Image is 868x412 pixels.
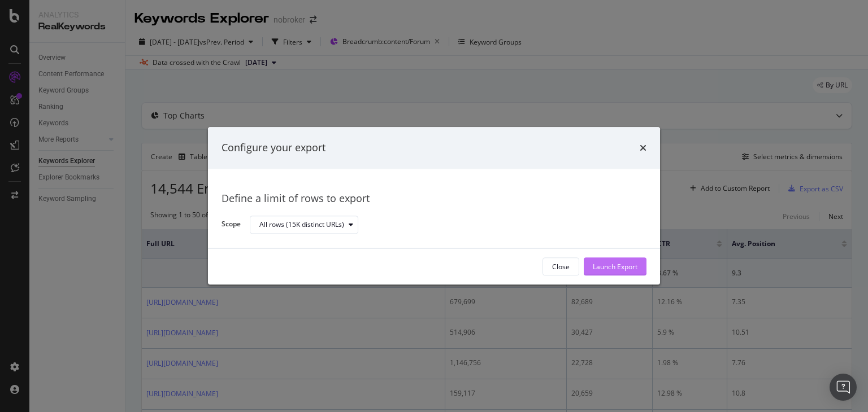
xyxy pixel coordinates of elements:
button: All rows (15K distinct URLs) [250,216,358,234]
div: modal [208,127,660,284]
button: Close [542,258,579,276]
div: Define a limit of rows to export [222,191,646,206]
div: Launch Export [593,262,637,271]
button: Launch Export [584,258,646,276]
div: Configure your export [222,141,325,155]
div: Open Intercom Messenger [830,374,857,401]
label: Scope [222,220,241,232]
div: All rows (15K distinct URLs) [259,221,344,228]
div: Close [552,262,570,271]
div: times [640,141,646,155]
